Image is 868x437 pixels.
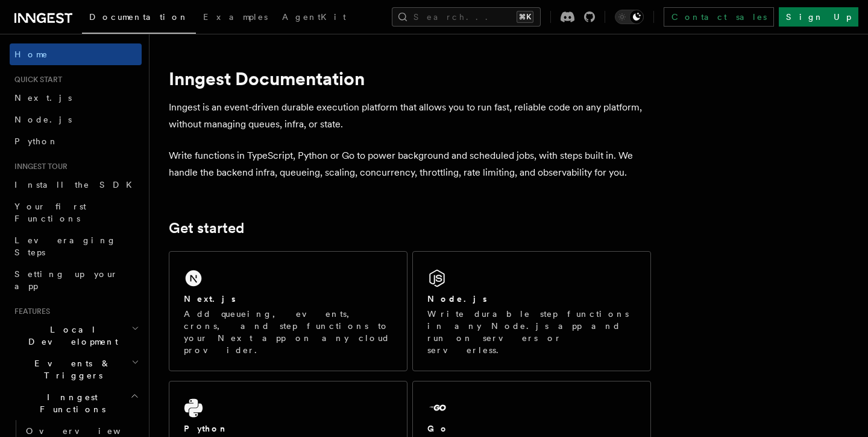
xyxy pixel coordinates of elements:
[392,7,541,27] button: Search...⌘K
[14,269,118,291] span: Setting up your app
[10,263,142,297] a: Setting up your app
[615,10,644,24] button: Toggle dark mode
[14,93,72,103] span: Next.js
[82,4,196,34] a: Documentation
[169,147,651,181] p: Write functions in TypeScript, Python or Go to power background and scheduled jobs, with steps bu...
[427,423,449,435] h2: Go
[10,174,142,196] a: Install the SDK
[10,43,142,65] a: Home
[26,426,150,436] span: Overview
[10,162,68,171] span: Inngest tour
[10,229,142,263] a: Leveraging Steps
[184,423,228,435] h2: Python
[203,12,268,22] span: Examples
[10,391,130,415] span: Inngest Functions
[427,308,636,356] p: Write durable step functions in any Node.js app and run on servers or serverless.
[427,293,487,305] h2: Node.js
[517,11,533,23] kbd: ⌘K
[275,4,353,33] a: AgentKit
[664,7,774,27] a: Contact sales
[10,319,142,352] button: Local Development
[89,12,189,22] span: Documentation
[10,324,131,348] span: Local Development
[169,220,244,237] a: Get started
[196,4,275,33] a: Examples
[169,68,651,89] h1: Inngest Documentation
[10,130,142,152] a: Python
[14,180,139,190] span: Install the SDK
[10,357,131,381] span: Events & Triggers
[14,48,48,60] span: Home
[184,308,392,356] p: Add queueing, events, crons, and step functions to your Next app on any cloud provider.
[10,386,142,420] button: Inngest Functions
[10,196,142,229] a: Your first Functions
[779,7,858,27] a: Sign Up
[14,136,58,146] span: Python
[412,251,651,371] a: Node.jsWrite durable step functions in any Node.js app and run on servers or serverless.
[10,307,50,316] span: Features
[169,99,651,133] p: Inngest is an event-driven durable execution platform that allows you to run fast, reliable code ...
[169,251,407,371] a: Next.jsAdd queueing, events, crons, and step functions to your Next app on any cloud provider.
[14,202,86,223] span: Your first Functions
[14,115,72,124] span: Node.js
[282,12,346,22] span: AgentKit
[184,293,236,305] h2: Next.js
[10,87,142,109] a: Next.js
[14,235,116,257] span: Leveraging Steps
[10,109,142,130] a: Node.js
[10,75,62,85] span: Quick start
[10,352,142,386] button: Events & Triggers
